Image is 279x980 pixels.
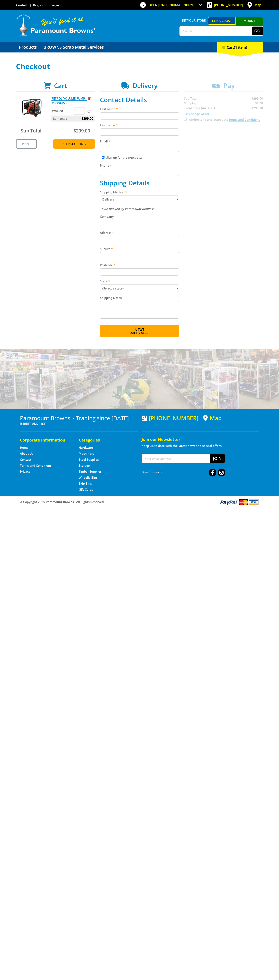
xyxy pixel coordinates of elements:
[16,3,28,7] a: Go to the Contact page
[50,3,59,7] a: Log in
[82,116,93,122] span: $299.00
[100,107,179,111] label: First name
[208,17,236,25] a: Gepps Cross
[16,14,96,36] img: Paramount Browns'
[100,145,179,152] input: Please enter your email address.
[133,81,158,90] span: Delivery
[100,179,179,187] h2: Shipping Details
[21,127,41,134] span: Sub Total
[106,155,144,159] label: Sign up for the newsletter
[100,128,179,136] input: Please enter your last name.
[100,139,179,144] label: Email
[79,487,93,492] a: Go to the Gift Cards page
[210,454,225,463] button: Join
[142,454,210,463] input: Your email address
[79,475,98,480] a: Go to the Wheelie Bins page
[179,17,208,24] span: Set your store
[53,139,95,149] a: Keep Shopping
[134,327,144,332] span: Next
[20,451,33,456] a: Go to the About Us page
[100,285,179,292] select: Please select your state.
[100,123,179,127] label: Last name
[51,116,95,122] p: Item total:
[100,279,179,284] label: State
[20,457,31,462] a: Go to the Contact page
[100,325,179,337] button: Next Confirm order
[79,446,93,450] a: Go to the Hardware page
[100,163,179,168] label: Phone
[100,236,179,243] input: Please enter your address.
[234,45,247,50] span: (1 item)
[219,498,259,506] img: PayPal, Mastercard, Visa accepted
[100,252,179,259] input: Please enter your suburb.
[88,96,91,100] a: Remove from cart
[20,415,138,421] h3: Paramount Browns' - Trading since [DATE]
[16,139,37,149] a: Print
[20,469,30,474] a: Go to the Privacy page
[54,81,67,90] span: Cart
[16,498,263,506] div: ® Copyright 2025 Paramount Browns'. All Rights Reserved.
[79,463,90,468] a: Go to the Storage page
[100,190,179,195] label: Shipping Method
[142,467,225,477] div: Stay Connected
[79,481,92,486] a: Go to the Skip Bins page
[100,214,179,219] label: Company
[100,268,179,276] input: Please enter your postcode.
[169,3,194,7] span: 8:00am - 5:00pm
[142,443,259,448] p: Keep up to date with the latest news and special offers.
[100,230,179,235] label: Address
[40,42,107,52] a: Go to the BROWNS Scrap Metal Services page
[100,246,179,251] label: Suburb
[20,446,29,450] a: Go to the Home page
[252,27,263,35] button: Go
[20,96,44,120] img: PETROL VOLUME PUMP - 3" (75MM)
[16,42,40,52] a: Go to the Products page
[142,415,198,421] div: [PHONE_NUMBER]
[149,3,194,7] span: OPEN [DATE]
[100,169,179,176] input: Please enter your telephone number.
[100,295,179,300] label: Shipping Notes
[79,469,102,474] a: Go to the Timber Supplies page
[79,437,130,443] h5: Categories
[100,207,154,211] em: To Be Booked By Paramount Browns'
[100,96,179,104] h2: Contact Details
[20,421,138,426] p: [STREET_ADDRESS]
[16,62,263,70] h1: Checkout
[236,17,263,32] a: Mount [PERSON_NAME]
[142,437,259,442] h5: Join our Newsletter
[33,3,45,7] a: Go to the registration page
[51,96,87,105] a: PETROL VOLUME PUMP - 3" (75MM)
[79,451,94,456] a: Go to the Machinery page
[180,27,252,35] input: Search
[20,463,51,468] a: Go to the Terms and Conditions page
[51,109,73,114] p: $299.00
[100,263,179,267] label: Postcode
[203,415,222,421] a: View a map of Gepps Cross location
[100,196,179,203] select: Please select a shipping method.
[217,42,263,52] div: Cart
[79,457,99,462] a: Go to the Steel Supplies page
[73,127,90,134] span: $299.00
[100,112,179,120] input: Please enter your first name.
[108,332,171,334] span: Confirm order
[20,437,71,443] h5: Corporate Information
